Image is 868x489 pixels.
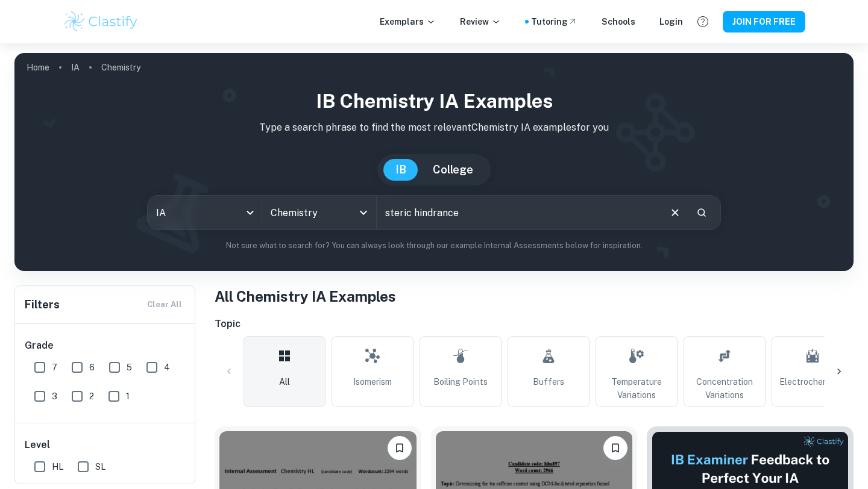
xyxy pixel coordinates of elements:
[24,240,844,252] p: Not sure what to search for? You can always look through our example Internal Assessments below f...
[215,285,854,307] h1: All Chemistry IA Examples
[603,436,627,460] button: Please log in to bookmark exemplars
[779,375,846,388] span: Electrochemistry
[664,201,687,224] button: Clear
[279,375,290,388] span: All
[421,159,485,181] button: College
[24,120,844,135] p: Type a search phrase to find the most relevant Chemistry IA examples for you
[531,15,577,28] a: Tutoring
[602,15,635,28] a: Schools
[25,296,60,313] h6: Filters
[24,87,844,116] h1: IB Chemistry IA examples
[14,53,854,271] img: profile cover
[25,438,186,452] h6: Level
[689,375,760,402] span: Concentration Variations
[388,436,412,460] button: Please log in to bookmark exemplars
[148,196,262,229] div: IA
[89,390,94,403] span: 2
[380,15,436,28] p: Exemplars
[601,375,672,402] span: Temperature Variations
[691,202,712,223] button: Search
[377,196,659,229] input: E.g. enthalpy of combustion, Winkler method, phosphate and temperature...
[164,361,170,374] span: 4
[383,159,418,181] button: IB
[433,375,488,388] span: Boiling Points
[25,338,186,353] h6: Grade
[52,460,63,473] span: HL
[126,390,130,403] span: 1
[71,59,80,76] a: IA
[101,61,140,74] p: Chemistry
[95,460,105,473] span: SL
[533,375,564,388] span: Buffers
[353,375,392,388] span: Isomerism
[659,15,683,28] a: Login
[127,361,132,374] span: 5
[52,390,57,403] span: 3
[355,204,372,221] button: Open
[52,361,57,374] span: 7
[215,317,854,331] h6: Topic
[693,11,713,32] button: Help and Feedback
[89,361,95,374] span: 6
[723,11,805,33] button: JOIN FOR FREE
[460,15,501,28] p: Review
[27,59,49,76] a: Home
[63,10,139,34] img: Clastify logo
